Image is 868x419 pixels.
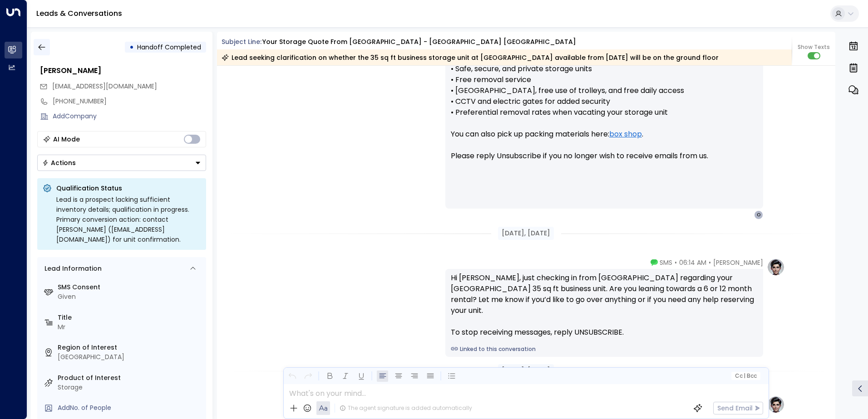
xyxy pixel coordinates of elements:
span: | [744,373,745,379]
a: box shop [609,129,642,140]
div: [GEOGRAPHIC_DATA] [58,352,202,362]
div: AI Mode [53,135,80,144]
span: Handoff Completed [137,43,201,52]
div: [PERSON_NAME] [40,65,206,76]
span: [PERSON_NAME] [713,258,763,267]
div: Actions [42,159,76,167]
img: profile-logo.png [767,258,785,276]
div: Mr [58,322,202,332]
div: The agent signature is added automatically [340,404,472,412]
label: Region of Interest [58,343,202,352]
span: • [675,258,677,267]
img: profile-logo.png [767,395,785,414]
button: Actions [37,155,206,171]
a: Linked to this conversation [451,345,758,353]
button: Undo [286,370,298,382]
p: Qualification Status [56,184,201,193]
div: AddCompany [53,112,206,121]
label: SMS Consent [58,283,202,292]
span: 06:14 AM [679,258,706,267]
div: • [129,39,134,55]
div: Lead is a prospect lacking sufficient inventory details; qualification in progress. Primary conve... [56,195,201,244]
span: Cc Bcc [735,373,756,379]
button: Cc|Bcc [731,372,760,380]
div: Storage [58,383,202,392]
div: Your storage quote from [GEOGRAPHIC_DATA] - [GEOGRAPHIC_DATA] [GEOGRAPHIC_DATA] [262,37,576,47]
span: SMS [660,258,672,267]
label: Title [58,313,202,322]
label: Product of Interest [58,373,202,383]
a: Leads & Conversations [36,8,122,19]
button: Redo [302,370,314,382]
div: O [754,210,763,219]
div: [DATE], [DATE] [498,364,554,377]
div: Hi [PERSON_NAME], just checking in from [GEOGRAPHIC_DATA] regarding your [GEOGRAPHIC_DATA] 35 sq ... [451,273,758,338]
div: Given [58,292,202,302]
span: Subject Line: [222,37,261,46]
div: Lead seeking clarification on whether the 35 sq ft business storage unit at [GEOGRAPHIC_DATA] ava... [222,53,719,62]
div: [PHONE_NUMBER] [53,97,206,106]
span: Show Texts [798,43,830,51]
span: oliviacreative220@gmail.com [52,82,157,91]
div: Lead Information [41,264,102,273]
div: AddNo. of People [58,403,202,413]
span: • [709,258,711,267]
div: Button group with a nested menu [37,155,206,171]
div: [DATE], [DATE] [498,227,554,240]
span: [EMAIL_ADDRESS][DOMAIN_NAME] [52,82,157,91]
